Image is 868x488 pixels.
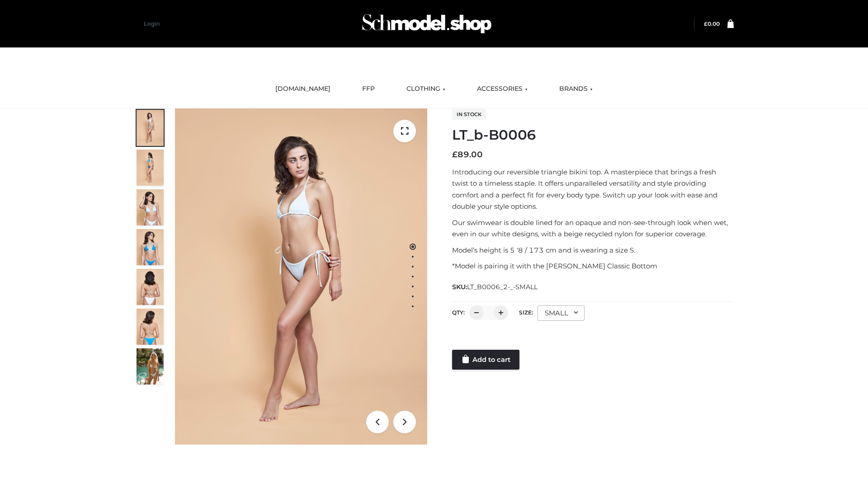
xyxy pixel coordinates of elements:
[452,166,734,212] p: Introducing our reversible triangle bikini top. A masterpiece that brings a fresh twist to a time...
[452,109,486,120] span: In stock
[355,79,382,99] a: FFP
[452,217,734,240] p: Our swimwear is double lined for an opaque and non-see-through look when wet, even in our white d...
[400,79,452,99] a: CLOTHING
[452,127,734,143] h1: LT_b-B0006
[467,283,538,291] span: LT_B0006_2-_-SMALL
[452,350,519,370] a: Add to cart
[704,20,720,27] a: £0.00
[137,110,164,146] img: ArielClassicBikiniTop_CloudNine_AzureSky_OW114ECO_1-scaled.jpg
[452,309,465,316] label: QTY:
[538,305,585,321] div: SMALL
[452,150,458,160] span: £
[269,79,337,99] a: [DOMAIN_NAME]
[519,309,533,316] label: Size:
[452,244,734,256] p: Model’s height is 5 ‘8 / 173 cm and is wearing a size S.
[704,20,720,27] bdi: 0.00
[452,260,734,272] p: *Model is pairing it with the [PERSON_NAME] Classic Bottom
[452,282,538,292] span: SKU:
[470,79,534,99] a: ACCESSORIES
[137,309,164,345] img: ArielClassicBikiniTop_CloudNine_AzureSky_OW114ECO_8-scaled.jpg
[137,150,164,186] img: ArielClassicBikiniTop_CloudNine_AzureSky_OW114ECO_2-scaled.jpg
[137,229,164,265] img: ArielClassicBikiniTop_CloudNine_AzureSky_OW114ECO_4-scaled.jpg
[359,6,495,42] img: Schmodel Admin 964
[175,108,427,445] img: ArielClassicBikiniTop_CloudNine_AzureSky_OW114ECO_1
[137,269,164,305] img: ArielClassicBikiniTop_CloudNine_AzureSky_OW114ECO_7-scaled.jpg
[452,150,483,160] bdi: 89.00
[704,20,708,27] span: £
[137,189,164,225] img: ArielClassicBikiniTop_CloudNine_AzureSky_OW114ECO_3-scaled.jpg
[552,79,599,99] a: BRANDS
[144,20,160,27] a: Login
[137,348,164,385] img: Arieltop_CloudNine_AzureSky2.jpg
